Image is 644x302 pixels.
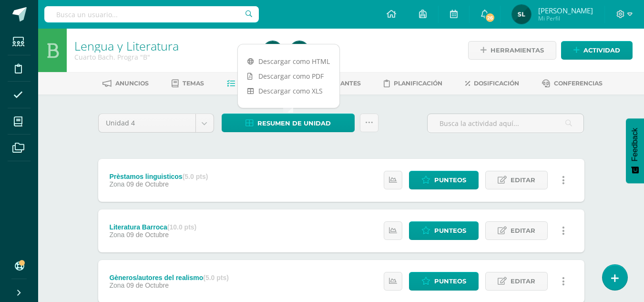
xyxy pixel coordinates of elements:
[542,76,603,91] a: Conferencias
[238,54,339,69] a: Descargar como HTML
[227,76,281,91] a: Actividades
[491,42,544,59] span: Herramientas
[109,173,208,180] div: Prèstamos linguisticos
[109,281,124,289] span: Zona
[238,83,339,98] a: Descargar como XLS
[631,128,639,161] span: Feedback
[434,171,466,189] span: Punteos
[409,171,479,189] a: Punteos
[167,223,196,231] strong: (10.0 pts)
[485,12,495,23] span: 26
[468,41,556,60] a: Herramientas
[263,41,282,60] img: e044b199acd34bf570a575bac584e1d1.png
[126,231,169,239] span: 09 de Octubre
[109,274,229,281] div: Gèneros/autores del realismo
[238,69,339,83] a: Descargar como PDF
[172,76,204,91] a: Temas
[394,80,442,87] span: Planificación
[74,39,252,52] h1: Lengua y Literatura
[126,180,169,188] span: 09 de Octubre
[511,171,535,189] span: Editar
[583,42,620,59] span: Actividad
[183,173,208,180] strong: (5.0 pts)
[511,272,535,290] span: Editar
[183,80,204,87] span: Temas
[44,6,259,22] input: Busca un usuario...
[109,180,124,188] span: Zona
[222,114,355,132] a: Resumen de unidad
[74,52,252,62] div: Cuarto Bach. Progra 'B'
[409,272,479,291] a: Punteos
[434,222,466,240] span: Punteos
[102,76,149,91] a: Anuncios
[115,80,149,87] span: Anuncios
[109,231,124,239] span: Zona
[538,14,593,22] span: Mi Perfil
[554,80,603,87] span: Conferencias
[428,114,583,133] input: Busca la actividad aquí...
[384,76,442,91] a: Planificación
[203,274,229,281] strong: (5.0 pts)
[106,114,188,132] span: Unidad 4
[409,221,479,240] a: Punteos
[99,114,214,132] a: Unidad 4
[512,5,531,24] img: 77d0099799e9eceb63e6129de23b17bd.png
[538,6,593,15] span: [PERSON_NAME]
[561,41,633,60] a: Actividad
[474,80,519,87] span: Dosificación
[290,41,309,60] img: 77d0099799e9eceb63e6129de23b17bd.png
[109,223,196,231] div: Literatura Barroca
[465,76,519,91] a: Dosificación
[511,222,535,240] span: Editar
[434,272,466,290] span: Punteos
[626,118,644,183] button: Feedback - Mostrar encuesta
[74,38,179,54] a: Lengua y Literatura
[257,115,331,132] span: Resumen de unidad
[126,281,169,289] span: 09 de Octubre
